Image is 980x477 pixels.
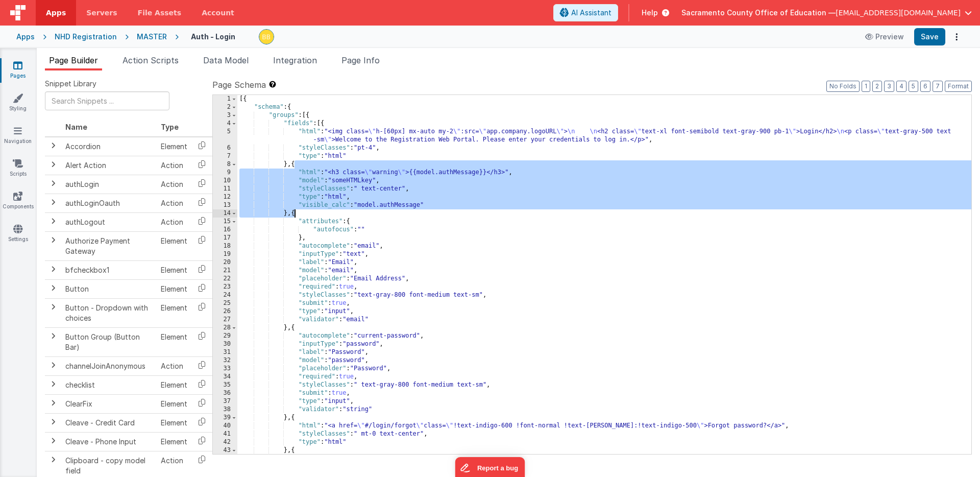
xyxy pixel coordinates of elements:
[61,212,157,231] td: authLogout
[896,81,906,92] button: 4
[213,267,237,275] div: 21
[213,446,237,455] div: 43
[933,81,943,92] button: 7
[213,324,237,332] div: 28
[213,422,237,430] div: 40
[61,156,157,175] td: Alert Action
[138,8,182,18] span: File Assets
[213,201,237,209] div: 13
[213,185,237,193] div: 11
[642,8,658,18] span: Help
[213,144,237,152] div: 6
[213,209,237,218] div: 14
[45,91,169,110] input: Search Snippets ...
[61,175,157,194] td: authLogin
[949,30,964,44] button: Options
[859,29,910,45] button: Preview
[945,81,972,92] button: Format
[213,356,237,365] div: 32
[341,55,380,65] span: Page Info
[213,430,237,438] div: 41
[203,55,249,65] span: Data Model
[213,365,237,373] div: 33
[61,298,157,327] td: Button - Dropdown with choices
[157,432,191,451] td: Element
[61,260,157,279] td: bfcheckbox1
[213,152,237,160] div: 7
[836,8,961,18] span: [EMAIL_ADDRESS][DOMAIN_NAME]
[55,32,117,42] div: NHD Registration
[213,234,237,242] div: 17
[157,194,191,212] td: Action
[157,356,191,375] td: Action
[259,30,274,44] img: 3aae05562012a16e32320df8a0cd8a1d
[61,413,157,432] td: Cleave - Credit Card
[157,156,191,175] td: Action
[213,193,237,201] div: 12
[161,123,179,131] span: Type
[45,79,96,89] span: Snippet Library
[909,81,918,92] button: 5
[61,432,157,451] td: Cleave - Phone Input
[16,32,35,42] div: Apps
[157,260,191,279] td: Element
[213,283,237,291] div: 23
[157,175,191,194] td: Action
[213,438,237,446] div: 42
[213,128,237,144] div: 5
[213,95,237,103] div: 1
[213,160,237,169] div: 8
[681,8,972,18] button: Sacramento County Office of Education — [EMAIL_ADDRESS][DOMAIN_NAME]
[157,137,191,156] td: Element
[213,103,237,111] div: 2
[213,406,237,414] div: 38
[571,8,611,18] span: AI Assistant
[157,231,191,260] td: Element
[213,348,237,356] div: 31
[157,394,191,413] td: Element
[157,375,191,394] td: Element
[862,81,870,92] button: 1
[213,226,237,234] div: 16
[61,327,157,356] td: Button Group (Button Bar)
[213,169,237,177] div: 9
[122,55,179,65] span: Action Scripts
[61,375,157,394] td: checklist
[157,413,191,432] td: Element
[884,81,894,92] button: 3
[213,373,237,381] div: 34
[61,279,157,298] td: Button
[553,4,618,21] button: AI Assistant
[213,120,237,128] div: 4
[213,242,237,250] div: 18
[872,81,882,92] button: 2
[61,231,157,260] td: Authorize Payment Gateway
[213,307,237,316] div: 26
[826,81,860,92] button: No Folds
[61,356,157,375] td: channelJoinAnonymous
[213,218,237,226] div: 15
[213,250,237,258] div: 19
[213,299,237,307] div: 25
[213,316,237,324] div: 27
[213,275,237,283] div: 22
[157,279,191,298] td: Element
[213,258,237,267] div: 20
[213,111,237,120] div: 3
[61,394,157,413] td: ClearFix
[137,32,167,42] div: MASTER
[46,8,66,18] span: Apps
[914,28,945,45] button: Save
[213,397,237,406] div: 37
[157,298,191,327] td: Element
[213,291,237,299] div: 24
[191,33,235,40] h4: Auth - Login
[49,55,98,65] span: Page Builder
[213,389,237,397] div: 36
[213,340,237,348] div: 30
[157,327,191,356] td: Element
[213,177,237,185] div: 10
[681,8,836,18] span: Sacramento County Office of Education —
[61,194,157,212] td: authLoginOauth
[61,137,157,156] td: Accordion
